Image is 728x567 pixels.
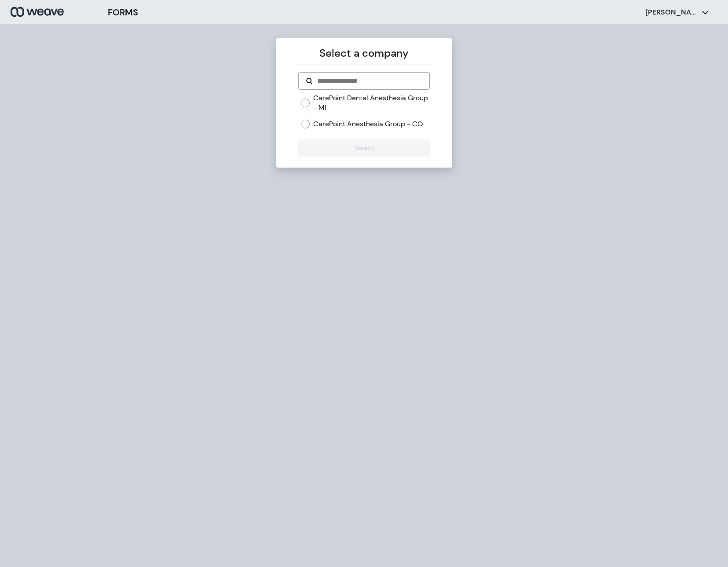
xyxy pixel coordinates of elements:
label: CarePoint Dental Anesthesia Group - MI [313,93,430,112]
p: Select a company [298,45,430,61]
p: [PERSON_NAME] [645,7,698,17]
label: CarePoint Anesthesia Group - CO [313,119,423,129]
h3: FORMS [108,6,138,19]
button: Select [298,139,430,157]
input: Search [316,76,422,86]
